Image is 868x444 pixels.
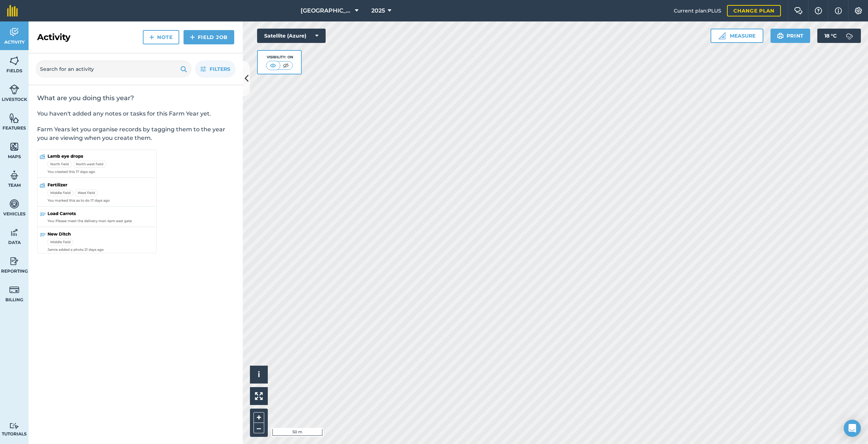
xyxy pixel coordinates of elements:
[771,29,811,43] button: Print
[269,62,277,69] img: svg+xml;base64,PHN2ZyB4bWxucz0iaHR0cDovL3d3dy53My5vcmcvMjAwMC9zdmciIHdpZHRoPSI1MCIgaGVpZ2h0PSI0MC...
[9,55,19,66] img: svg+xml;base64,PHN2ZyB4bWxucz0iaHR0cDovL3d3dy53My5vcmcvMjAwMC9zdmciIHdpZHRoPSI1NiIgaGVpZ2h0PSI2MC...
[37,31,70,43] h2: Activity
[817,29,861,43] button: 18 °C
[9,170,19,181] img: svg+xml;base64,PD94bWwgdmVyc2lvbj0iMS4wIiBlbmNvZGluZz0idXRmLTgiPz4KPCEtLSBHZW5lcmF0b3I6IEFkb2JlIE...
[727,5,781,16] a: Change plan
[9,113,19,123] img: svg+xml;base64,PHN2ZyB4bWxucz0iaHR0cDovL3d3dy53My5vcmcvMjAwMC9zdmciIHdpZHRoPSI1NiIgaGVpZ2h0PSI2MC...
[835,6,842,15] img: svg+xml;base64,PHN2ZyB4bWxucz0iaHR0cDovL3d3dy53My5vcmcvMjAwMC9zdmciIHdpZHRoPSIxNyIgaGVpZ2h0PSIxNy...
[854,7,863,14] img: A cog icon
[266,54,293,60] div: Visibility: On
[777,31,784,40] img: svg+xml;base64,PHN2ZyB4bWxucz0iaHR0cDovL3d3dy53My5vcmcvMjAwMC9zdmciIHdpZHRoPSIxOSIgaGVpZ2h0PSIyNC...
[281,62,290,69] img: svg+xml;base64,PHN2ZyB4bWxucz0iaHR0cDovL3d3dy53My5vcmcvMjAwMC9zdmciIHdpZHRoPSI1MCIgaGVpZ2h0PSI0MC...
[9,256,19,267] img: svg+xml;base64,PD94bWwgdmVyc2lvbj0iMS4wIiBlbmNvZGluZz0idXRmLTgiPz4KPCEtLSBHZW5lcmF0b3I6IEFkb2JlIE...
[9,284,19,295] img: svg+xml;base64,PD94bWwgdmVyc2lvbj0iMS4wIiBlbmNvZGluZz0idXRmLTgiPz4KPCEtLSBHZW5lcmF0b3I6IEFkb2JlIE...
[9,27,19,38] img: svg+xml;base64,PD94bWwgdmVyc2lvbj0iMS4wIiBlbmNvZGluZz0idXRmLTgiPz4KPCEtLSBHZW5lcmF0b3I6IEFkb2JlIE...
[180,65,187,73] img: svg+xml;base64,PHN2ZyB4bWxucz0iaHR0cDovL3d3dy53My5vcmcvMjAwMC9zdmciIHdpZHRoPSIxOSIgaGVpZ2h0PSIyNC...
[190,33,195,42] img: svg+xml;base64,PHN2ZyB4bWxucz0iaHR0cDovL3d3dy53My5vcmcvMjAwMC9zdmciIHdpZHRoPSIxNCIgaGVpZ2h0PSIyNC...
[149,33,154,42] img: svg+xml;base64,PHN2ZyB4bWxucz0iaHR0cDovL3d3dy53My5vcmcvMjAwMC9zdmciIHdpZHRoPSIxNCIgaGVpZ2h0PSIyNC...
[674,7,721,15] span: Current plan : PLUS
[255,392,263,400] img: Four arrows, one pointing top left, one top right, one bottom right and the last bottom left
[9,423,19,429] img: svg+xml;base64,PD94bWwgdmVyc2lvbj0iMS4wIiBlbmNvZGluZz0idXRmLTgiPz4KPCEtLSBHZW5lcmF0b3I6IEFkb2JlIE...
[37,94,234,102] h2: What are you doing this year?
[842,29,857,43] img: svg+xml;base64,PD94bWwgdmVyc2lvbj0iMS4wIiBlbmNvZGluZz0idXRmLTgiPz4KPCEtLSBHZW5lcmF0b3I6IEFkb2JlIE...
[37,125,234,142] p: Farm Years let you organise records by tagging them to the year you are viewing when you create t...
[9,141,19,152] img: svg+xml;base64,PHN2ZyB4bWxucz0iaHR0cDovL3d3dy53My5vcmcvMjAwMC9zdmciIHdpZHRoPSI1NiIgaGVpZ2h0PSI2MC...
[371,6,385,15] span: 2025
[257,29,326,43] button: Satellite (Azure)
[301,6,352,15] span: [GEOGRAPHIC_DATA]
[9,84,19,95] img: svg+xml;base64,PD94bWwgdmVyc2lvbj0iMS4wIiBlbmNvZGluZz0idXRmLTgiPz4KPCEtLSBHZW5lcmF0b3I6IEFkb2JlIE...
[250,366,268,384] button: i
[254,412,264,423] button: +
[258,370,260,379] span: i
[844,420,861,437] div: Open Intercom Messenger
[794,7,803,14] img: Two speech bubbles overlapping with the left bubble in the forefront
[711,29,763,43] button: Measure
[36,60,191,78] input: Search for an activity
[814,7,823,14] img: A question mark icon
[37,109,234,118] p: You haven't added any notes or tasks for this Farm Year yet.
[143,30,179,44] a: Note
[254,423,264,433] button: –
[195,60,236,78] button: Filters
[9,199,19,209] img: svg+xml;base64,PD94bWwgdmVyc2lvbj0iMS4wIiBlbmNvZGluZz0idXRmLTgiPz4KPCEtLSBHZW5lcmF0b3I6IEFkb2JlIE...
[824,29,837,43] span: 18 ° C
[9,227,19,238] img: svg+xml;base64,PD94bWwgdmVyc2lvbj0iMS4wIiBlbmNvZGluZz0idXRmLTgiPz4KPCEtLSBHZW5lcmF0b3I6IEFkb2JlIE...
[718,32,726,39] img: Ruler icon
[184,30,234,44] a: Field Job
[7,5,18,16] img: fieldmargin Logo
[210,65,230,73] span: Filters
